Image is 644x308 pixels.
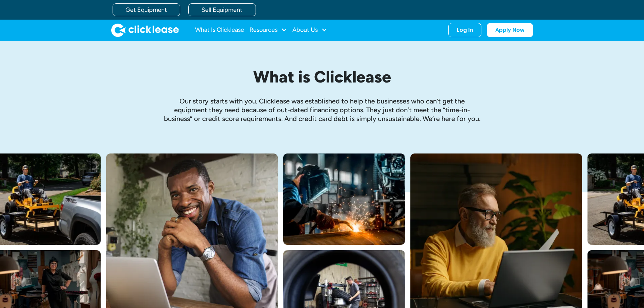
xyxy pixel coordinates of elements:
[292,23,327,37] div: About Us
[457,27,473,33] div: Log In
[283,153,405,245] img: A welder in a large mask working on a large pipe
[487,23,533,37] a: Apply Now
[163,97,481,123] p: Our story starts with you. Clicklease was established to help the businesses who can’t get the eq...
[113,3,180,16] a: Get Equipment
[249,23,287,37] div: Resources
[163,68,481,86] h1: What is Clicklease
[188,3,256,16] a: Sell Equipment
[111,23,179,37] img: Clicklease logo
[195,23,244,37] a: What Is Clicklease
[111,23,179,37] a: home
